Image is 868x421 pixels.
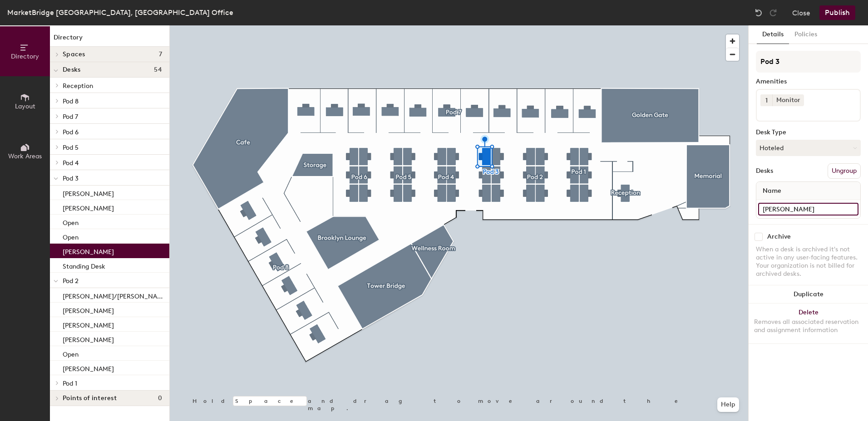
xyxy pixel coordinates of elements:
[756,167,773,175] div: Desks
[63,348,79,358] p: Open
[154,66,162,73] span: 54
[63,380,77,387] span: Pod 1
[63,362,114,373] p: [PERSON_NAME]
[159,51,162,58] span: 7
[15,103,35,110] span: Layout
[819,5,855,20] button: Publish
[749,304,868,343] button: DeleteRemoves all associated reservation and assignment information
[8,152,42,160] span: Work Areas
[7,7,233,18] div: MarketBridge [GEOGRAPHIC_DATA], [GEOGRAPHIC_DATA] Office
[63,260,105,270] p: Standing Desk
[756,129,861,136] div: Desk Type
[63,98,79,105] span: Pod 8
[789,25,823,44] button: Policies
[63,395,117,402] span: Points of interest
[63,216,79,227] p: Open
[63,144,79,152] span: Pod 5
[63,202,114,212] p: [PERSON_NAME]
[758,203,858,215] input: Unnamed desk
[63,159,79,167] span: Pod 4
[63,245,114,256] p: [PERSON_NAME]
[769,8,778,17] img: Redo
[757,25,789,44] button: Details
[11,53,39,60] span: Directory
[754,318,863,334] div: Removes all associated reservation and assignment information
[717,397,739,412] button: Help
[63,319,114,329] p: [PERSON_NAME]
[63,187,114,198] p: [PERSON_NAME]
[828,163,861,179] button: Ungroup
[63,333,114,344] p: [PERSON_NAME]
[63,277,79,285] span: Pod 2
[760,94,772,106] button: 1
[772,94,804,106] div: Monitor
[63,304,114,315] p: [PERSON_NAME]
[63,66,80,73] span: Desks
[50,33,169,47] h1: Directory
[158,395,162,402] span: 0
[756,245,861,278] div: When a desk is archived it's not active in any user-facing features. Your organization is not bil...
[792,5,810,20] button: Close
[767,233,791,240] div: Archive
[754,8,763,17] img: Undo
[63,290,168,300] p: [PERSON_NAME]/[PERSON_NAME]
[63,128,79,136] span: Pod 6
[756,78,861,85] div: Amenities
[758,183,786,199] span: Name
[749,285,868,304] button: Duplicate
[756,140,861,156] button: Hoteled
[63,82,93,90] span: Reception
[765,96,768,105] span: 1
[63,231,79,241] p: Open
[63,175,79,182] span: Pod 3
[63,51,85,58] span: Spaces
[63,113,78,121] span: Pod 7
